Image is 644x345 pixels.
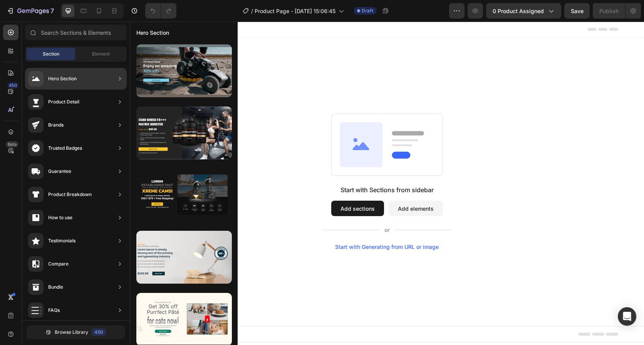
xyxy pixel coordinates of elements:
span: Element [92,51,110,57]
div: Trusted Badges [48,144,82,152]
div: Undo/Redo [145,3,176,19]
button: 7 [3,3,57,19]
div: Compare [48,260,69,268]
div: FAQs [48,306,60,314]
div: Start with Sections from sidebar [211,164,304,173]
div: Guarantee [48,167,71,175]
div: Start with Generating from URL or image [205,222,309,228]
div: Brands [48,121,64,129]
div: Product Breakdown [48,191,92,198]
span: 0 product assigned [493,7,544,15]
button: Add elements [259,179,313,194]
div: Hero Section [48,75,77,83]
div: 450 [91,328,106,336]
button: Publish [593,3,625,19]
div: Beta [6,141,18,147]
div: Bundle [48,283,63,291]
div: How to use [48,214,72,222]
span: Draft [362,7,373,14]
button: Browse Library450 [27,325,125,339]
button: Add sections [201,179,254,194]
div: Publish [599,7,619,15]
input: Search Sections & Elements [25,25,127,40]
iframe: Design area [130,22,644,345]
div: 450 [7,82,18,88]
div: Open Intercom Messenger [618,307,636,326]
button: 0 product assigned [486,3,561,19]
span: Product Page - [DATE] 15:06:45 [255,7,335,15]
div: Testimonials [48,237,75,245]
span: Browse Library [55,329,88,336]
span: Save [571,8,584,14]
div: Product Detail [48,98,79,106]
span: / [251,7,253,15]
button: Save [564,3,590,19]
span: Section [43,51,59,57]
p: 7 [50,6,54,15]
